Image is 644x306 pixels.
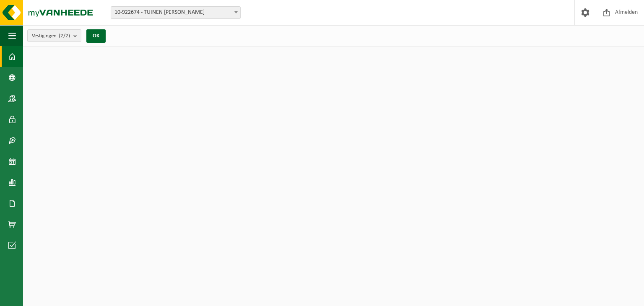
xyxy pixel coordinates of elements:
count: (2/2) [59,33,70,39]
span: 10-922674 - TUINEN DIEGO VANPARYS - IZEGEM [111,6,241,19]
button: OK [86,29,106,43]
span: Vestigingen [32,30,70,42]
button: Vestigingen(2/2) [27,29,81,42]
span: 10-922674 - TUINEN DIEGO VANPARYS - IZEGEM [111,7,240,18]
